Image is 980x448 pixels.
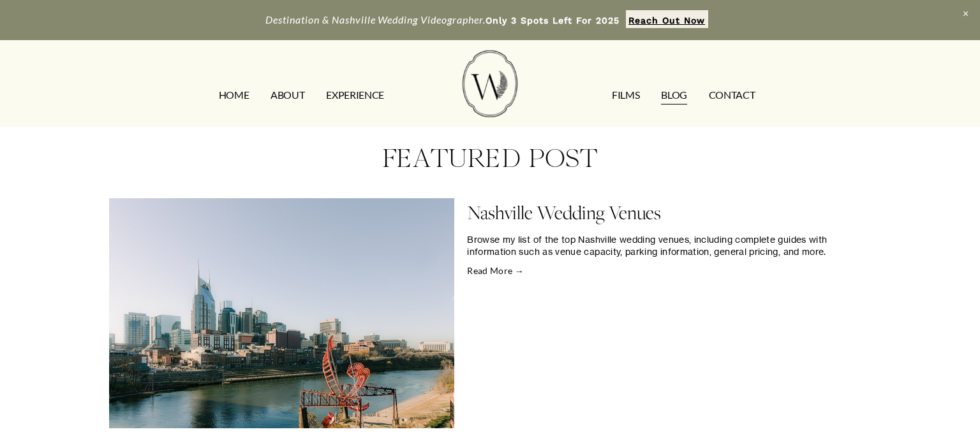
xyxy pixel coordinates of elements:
[271,85,304,106] a: ABOUT
[612,85,639,106] a: FILMS
[463,50,517,117] img: Wild Fern Weddings
[326,85,384,106] a: EXPERIENCE
[626,10,708,28] a: Reach Out Now
[109,198,454,428] img: Nashville Wedding Venues
[219,85,249,106] a: HOME
[628,15,705,25] strong: Reach Out Now
[709,85,755,106] a: CONTACT
[467,233,871,258] p: Browse my list of the top Nashville wedding venues, including complete guides with information su...
[661,85,687,106] a: Blog
[467,264,871,277] a: Read More →
[109,140,871,177] h3: FEATURED POST
[109,198,467,428] a: Nashville Wedding Venues
[467,199,661,225] a: Nashville Wedding Venues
